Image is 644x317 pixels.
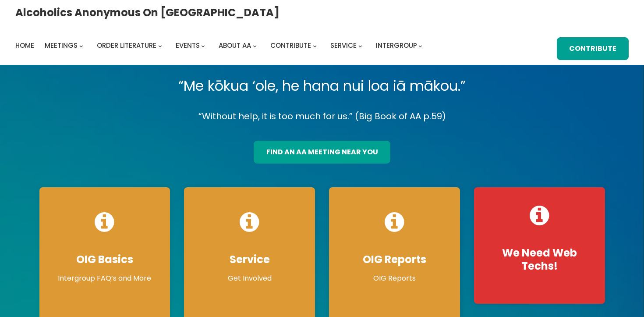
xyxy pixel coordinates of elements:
a: Meetings [45,39,78,52]
p: “Me kōkua ‘ole, he hana nui loa iā mākou.” [32,74,612,98]
span: Events [176,41,200,50]
a: Contribute [270,39,311,52]
a: Contribute [557,37,629,60]
span: Meetings [45,41,78,50]
a: About AA [219,39,251,52]
button: Intergroup submenu [418,43,422,47]
a: Service [330,39,357,52]
h4: Service [193,253,306,266]
a: find an aa meeting near you [254,141,390,164]
button: Meetings submenu [79,43,83,47]
button: Contribute submenu [313,43,317,47]
p: “Without help, it is too much for us.” (Big Book of AA p.59) [32,109,612,124]
span: About AA [219,41,251,50]
span: Home [15,41,34,50]
a: Events [176,39,200,52]
span: Contribute [270,41,311,50]
a: Home [15,39,34,52]
span: Order Literature [97,41,156,50]
a: Intergroup [376,39,417,52]
a: Alcoholics Anonymous on [GEOGRAPHIC_DATA] [15,3,280,22]
button: About AA submenu [253,43,257,47]
p: OIG Reports [338,273,451,284]
p: Intergroup FAQ’s and More [48,273,162,284]
h4: We Need Web Techs! [483,246,596,273]
h4: OIG Basics [48,253,162,266]
nav: Intergroup [15,39,425,52]
p: Get Involved [193,273,306,284]
button: Order Literature submenu [158,43,162,47]
button: Events submenu [201,43,205,47]
button: Service submenu [358,43,362,47]
span: Intergroup [376,41,417,50]
h4: OIG Reports [338,253,451,266]
span: Service [330,41,357,50]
